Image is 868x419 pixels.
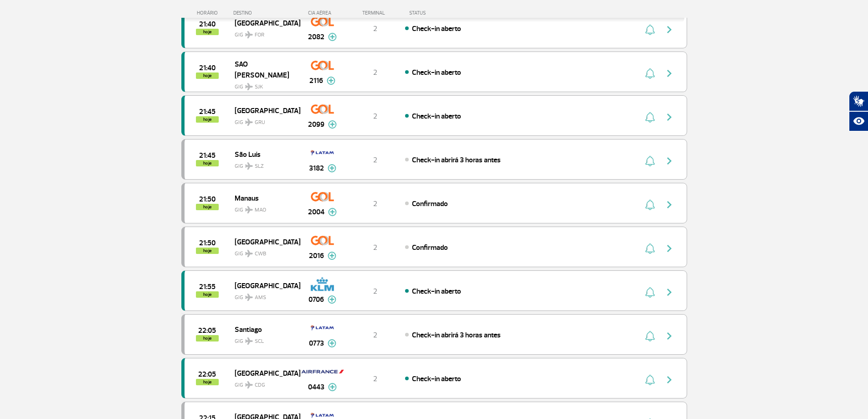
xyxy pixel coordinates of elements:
[645,243,655,254] img: sino-painel-voo.svg
[235,58,293,81] span: SAO [PERSON_NAME]
[300,10,345,16] div: CIA AÉREA
[412,287,461,296] span: Check-in aberto
[645,68,655,79] img: sino-painel-voo.svg
[235,201,293,214] span: GIG
[196,248,219,254] span: hoje
[199,240,216,246] span: 2025-09-29 21:50:00
[235,323,293,335] span: Santiago
[235,376,293,389] span: GIG
[245,294,253,301] img: destiny_airplane.svg
[184,10,234,16] div: HORÁRIO
[664,374,675,385] img: seta-direita-painel-voo.svg
[245,381,253,388] img: destiny_airplane.svg
[199,109,216,115] span: 2025-09-29 21:45:00
[235,367,293,379] span: [GEOGRAPHIC_DATA]
[308,119,324,130] span: 2099
[245,206,253,213] img: destiny_airplane.svg
[373,112,377,121] span: 2
[235,157,293,171] span: GIG
[373,243,377,252] span: 2
[328,164,336,172] img: mais-info-painel-voo.svg
[645,374,655,385] img: sino-painel-voo.svg
[328,295,336,304] img: mais-info-painel-voo.svg
[412,155,501,165] span: Check-in abrirá 3 horas antes
[664,199,675,210] img: seta-direita-painel-voo.svg
[255,119,265,127] span: GRU
[196,29,219,35] span: hoje
[235,78,293,91] span: GIG
[198,327,216,334] span: 2025-09-29 22:05:00
[233,10,300,16] div: DESTINO
[412,112,461,121] span: Check-in aberto
[255,206,266,214] span: MAO
[328,383,337,391] img: mais-info-painel-voo.svg
[328,120,337,129] img: mais-info-painel-voo.svg
[664,68,675,79] img: seta-direita-painel-voo.svg
[373,199,377,208] span: 2
[199,152,216,159] span: 2025-09-29 21:45:00
[645,199,655,210] img: sino-painel-voo.svg
[245,31,253,38] img: destiny_airplane.svg
[245,337,253,345] img: destiny_airplane.svg
[196,116,219,123] span: hoje
[664,331,675,341] img: seta-direita-painel-voo.svg
[235,289,293,302] span: GIG
[849,91,868,131] div: Plugin de acessibilidade da Hand Talk.
[196,379,219,385] span: hoje
[255,250,266,258] span: CWB
[196,160,219,166] span: hoje
[664,243,675,254] img: seta-direita-painel-voo.svg
[664,155,675,166] img: seta-direita-painel-voo.svg
[235,17,293,29] span: [GEOGRAPHIC_DATA]
[373,287,377,296] span: 2
[245,83,253,90] img: destiny_airplane.svg
[412,199,448,208] span: Confirmado
[255,83,263,91] span: SJK
[199,196,216,202] span: 2025-09-29 21:50:00
[412,331,501,340] span: Check-in abrirá 3 horas antes
[245,119,253,126] img: destiny_airplane.svg
[645,331,655,341] img: sino-painel-voo.svg
[664,112,675,123] img: seta-direita-painel-voo.svg
[196,72,219,79] span: hoje
[255,337,264,346] span: SCL
[235,279,293,291] span: [GEOGRAPHIC_DATA]
[412,24,461,33] span: Check-in aberto
[255,381,265,389] span: CDG
[308,31,324,42] span: 2082
[412,243,448,252] span: Confirmado
[328,208,337,216] img: mais-info-painel-voo.svg
[196,204,219,210] span: hoje
[309,338,324,349] span: 0773
[198,371,216,378] span: 2025-09-29 22:05:00
[405,10,479,16] div: STATUS
[235,104,293,116] span: [GEOGRAPHIC_DATA]
[235,245,293,258] span: GIG
[196,335,219,341] span: hoje
[255,162,264,171] span: SLZ
[849,91,868,111] button: Abrir tradutor de língua de sinais.
[199,284,216,290] span: 2025-09-29 21:55:00
[373,331,377,340] span: 2
[328,339,336,347] img: mais-info-painel-voo.svg
[196,291,219,298] span: hoje
[373,24,377,33] span: 2
[328,252,336,260] img: mais-info-painel-voo.svg
[328,33,337,41] img: mais-info-painel-voo.svg
[309,75,323,86] span: 2116
[235,192,293,204] span: Manaus
[255,294,266,302] span: AMS
[245,250,253,257] img: destiny_airplane.svg
[308,207,324,217] span: 2004
[664,287,675,298] img: seta-direita-painel-voo.svg
[235,148,293,160] span: São Luís
[373,374,377,383] span: 2
[412,374,461,383] span: Check-in aberto
[645,112,655,123] img: sino-painel-voo.svg
[849,111,868,131] button: Abrir recursos assistivos.
[245,162,253,170] img: destiny_airplane.svg
[309,163,324,174] span: 3182
[308,382,324,393] span: 0443
[645,155,655,166] img: sino-painel-voo.svg
[309,250,324,261] span: 2016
